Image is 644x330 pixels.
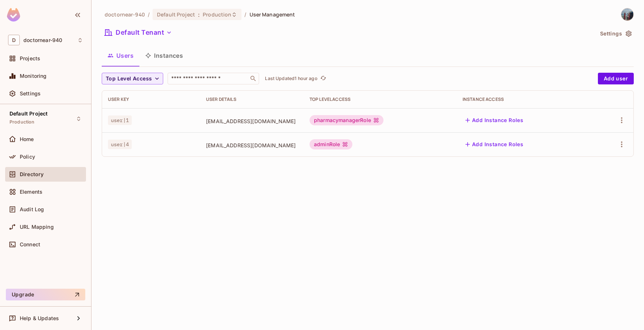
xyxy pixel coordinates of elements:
[20,224,54,230] span: URL Mapping
[102,73,163,84] button: Top Level Access
[108,115,132,125] span: user|1
[320,75,326,82] span: refresh
[206,142,298,149] span: [EMAIL_ADDRESS][DOMAIN_NAME]
[102,27,175,38] button: Default Tenant
[206,96,298,102] div: User Details
[23,37,62,43] span: Workspace: doctornear-940
[310,139,352,149] div: adminRole
[20,56,40,61] span: Projects
[310,96,451,102] div: Top Level Access
[106,74,152,83] span: Top Level Access
[203,11,231,18] span: Production
[108,140,132,149] span: user|4
[463,114,526,126] button: Add Instance Roles
[20,154,35,160] span: Policy
[20,73,47,79] span: Monitoring
[463,96,586,102] div: Instance Access
[20,189,42,195] span: Elements
[20,91,41,96] span: Settings
[621,8,633,20] img: Genbold Gansukh
[318,74,328,83] span: Click to refresh data
[20,206,44,212] span: Audit Log
[265,76,317,81] p: Last Updated 1 hour ago
[148,11,150,18] li: /
[463,139,526,150] button: Add Instance Roles
[597,28,634,39] button: Settings
[198,12,200,18] span: :
[20,242,40,247] span: Connect
[102,46,139,65] button: Users
[7,8,20,22] img: SReyMgAAAABJRU5ErkJggg==
[319,74,328,83] button: refresh
[250,11,295,18] span: User Management
[20,136,34,142] span: Home
[206,118,298,125] span: [EMAIL_ADDRESS][DOMAIN_NAME]
[598,73,634,84] button: Add user
[310,115,383,125] div: pharmacymanagerRole
[244,11,246,18] li: /
[157,11,195,18] span: Default Project
[105,11,145,18] span: the active workspace
[108,96,194,102] div: User Key
[8,35,20,45] span: D
[20,171,44,177] span: Directory
[139,46,189,65] button: Instances
[10,119,35,125] span: Production
[10,111,48,117] span: Default Project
